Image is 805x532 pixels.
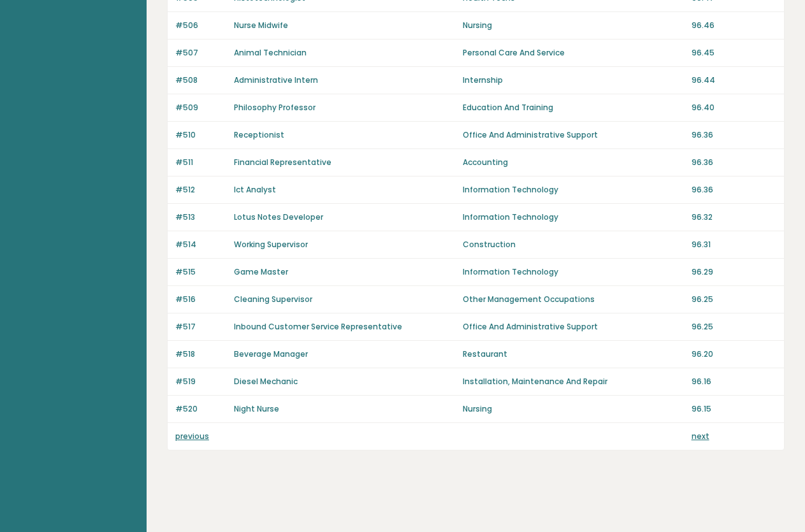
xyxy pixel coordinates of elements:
[463,403,684,415] p: Nursing
[692,212,776,223] p: 96.32
[463,376,684,387] p: Installation, Maintenance And Repair
[692,47,776,59] p: 96.45
[234,75,318,85] a: Administrative Intern
[234,184,276,195] a: Ict Analyst
[692,431,709,442] a: next
[175,321,226,333] p: #517
[692,20,776,31] p: 96.46
[234,294,312,305] a: Cleaning Supervisor
[234,376,298,387] a: Diesel Mechanic
[692,102,776,113] p: 96.40
[234,349,308,359] a: Beverage Manager
[463,349,684,360] p: Restaurant
[234,403,279,414] a: Night Nurse
[234,321,402,332] a: Inbound Customer Service Representative
[463,266,684,278] p: Information Technology
[463,212,684,223] p: Information Technology
[175,20,226,31] p: #506
[463,102,684,113] p: Education And Training
[175,184,226,196] p: #512
[463,47,684,59] p: Personal Care And Service
[692,184,776,196] p: 96.36
[234,47,307,58] a: Animal Technician
[175,102,226,113] p: #509
[692,349,776,360] p: 96.20
[692,376,776,387] p: 96.16
[175,294,226,305] p: #516
[463,157,684,168] p: Accounting
[692,75,776,86] p: 96.44
[175,431,209,442] a: previous
[463,129,684,141] p: Office And Administrative Support
[175,129,226,141] p: #510
[234,129,284,140] a: Receptionist
[175,403,226,415] p: #520
[692,294,776,305] p: 96.25
[234,212,323,222] a: Lotus Notes Developer
[692,129,776,141] p: 96.36
[175,376,226,387] p: #519
[463,20,684,31] p: Nursing
[692,266,776,278] p: 96.29
[175,157,226,168] p: #511
[234,266,288,277] a: Game Master
[175,239,226,250] p: #514
[692,321,776,333] p: 96.25
[175,75,226,86] p: #508
[175,212,226,223] p: #513
[463,75,684,86] p: Internship
[692,239,776,250] p: 96.31
[463,239,684,250] p: Construction
[175,47,226,59] p: #507
[463,184,684,196] p: Information Technology
[175,266,226,278] p: #515
[234,239,308,250] a: Working Supervisor
[234,102,315,113] a: Philosophy Professor
[463,294,684,305] p: Other Management Occupations
[234,20,288,31] a: Nurse Midwife
[463,321,684,333] p: Office And Administrative Support
[692,403,776,415] p: 96.15
[175,349,226,360] p: #518
[692,157,776,168] p: 96.36
[234,157,331,168] a: Financial Representative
